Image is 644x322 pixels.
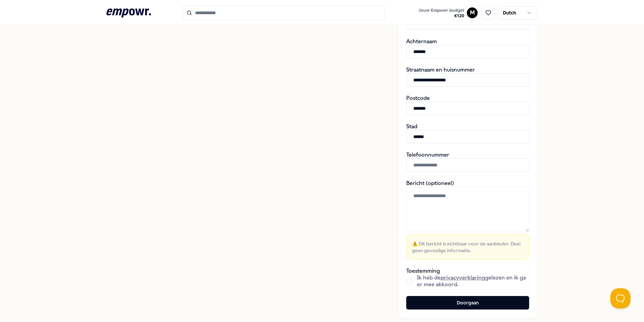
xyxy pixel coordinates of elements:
div: Bericht (optioneel) [406,180,529,260]
button: Jouw Empowr budget€120 [417,6,465,20]
button: Doorgaan [406,296,529,310]
iframe: Help Scout Beacon - Open [610,288,631,308]
button: M [467,7,478,18]
div: Achternaam [406,38,529,58]
div: Postcode [406,95,529,115]
span: ⚠️ Dit bericht is zichtbaar voor de aanbieder. Deel geen gevoelige informatie. [412,240,523,254]
span: Ik heb de gelezen en ik ga er mee akkoord. [417,274,529,288]
div: Toestemming [406,268,529,288]
a: Jouw Empowr budget€120 [416,6,467,20]
a: privacyverklaring [441,274,485,281]
div: Stad [406,123,529,143]
div: Telefoonnummer [406,152,529,172]
span: Jouw Empowr budget [419,8,464,13]
input: Search for products, categories or subcategories [183,5,385,20]
div: Straatnaam en huisnummer [406,66,529,87]
span: € 120 [419,13,464,19]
